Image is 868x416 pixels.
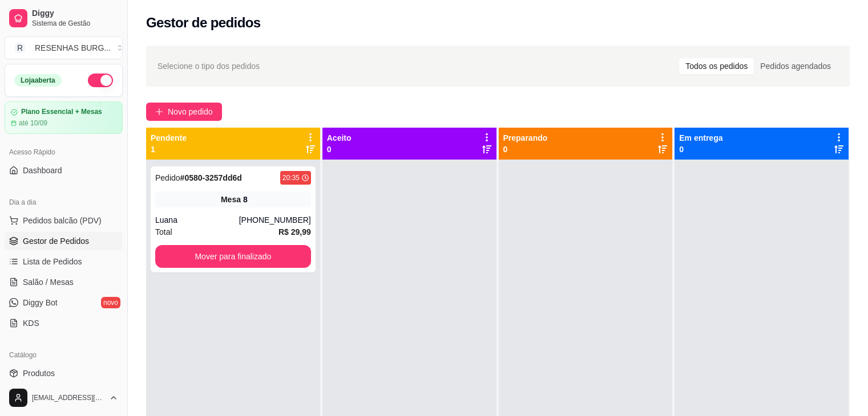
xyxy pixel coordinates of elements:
[14,42,26,54] span: R
[5,232,123,250] a: Gestor de Pedidos
[282,173,300,182] div: 20:35
[146,14,261,32] h2: Gestor de pedidos
[23,297,58,308] span: Diggy Bot
[155,214,239,226] div: Luana
[5,252,123,271] a: Lista de Pedidos
[5,211,123,230] button: Pedidos balcão (PDV)
[168,105,213,118] span: Novo pedido
[32,19,118,28] span: Sistema de Gestão
[23,215,102,226] span: Pedidos balcão (PDV)
[23,317,39,329] span: KDS
[5,143,123,161] div: Acesso Rápido
[5,193,123,211] div: Dia a dia
[23,276,74,288] span: Salão / Mesas
[155,108,163,116] span: plus
[243,194,248,205] div: 8
[146,103,222,121] button: Novo pedido
[5,36,123,59] button: Select a team
[151,144,187,155] p: 1
[151,132,187,144] p: Pendente
[5,314,123,332] a: KDS
[754,58,837,74] div: Pedidos agendados
[5,346,123,364] div: Catálogo
[23,256,82,267] span: Lista de Pedidos
[23,235,89,247] span: Gestor de Pedidos
[5,293,123,312] a: Diggy Botnovo
[21,108,102,116] article: Plano Essencial + Mesas
[503,132,548,144] p: Preparando
[19,119,47,128] article: até 10/09
[5,273,123,291] a: Salão / Mesas
[5,161,123,180] a: Dashboard
[221,194,241,205] span: Mesa
[239,214,311,226] div: [PHONE_NUMBER]
[679,58,754,74] div: Todos os pedidos
[32,393,104,402] span: [EMAIL_ADDRESS][DOMAIN_NAME]
[155,226,172,238] span: Total
[158,60,260,72] span: Selecione o tipo dos pedidos
[679,132,722,144] p: Em entrega
[503,144,548,155] p: 0
[278,227,311,236] strong: R$ 29,99
[327,144,352,155] p: 0
[32,9,118,19] span: Diggy
[327,132,352,144] p: Aceito
[155,245,311,268] button: Mover para finalizado
[23,368,55,379] span: Produtos
[14,74,62,87] div: Loja aberta
[23,165,62,176] span: Dashboard
[155,173,180,182] span: Pedido
[88,74,113,87] button: Alterar Status
[679,144,722,155] p: 0
[35,42,111,54] div: RESENHAS BURG ...
[5,384,123,411] button: [EMAIL_ADDRESS][DOMAIN_NAME]
[5,101,123,134] a: Plano Essencial + Mesasaté 10/09
[180,173,242,182] strong: # 0580-3257dd6d
[5,364,123,382] a: Produtos
[5,5,123,32] a: DiggySistema de Gestão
